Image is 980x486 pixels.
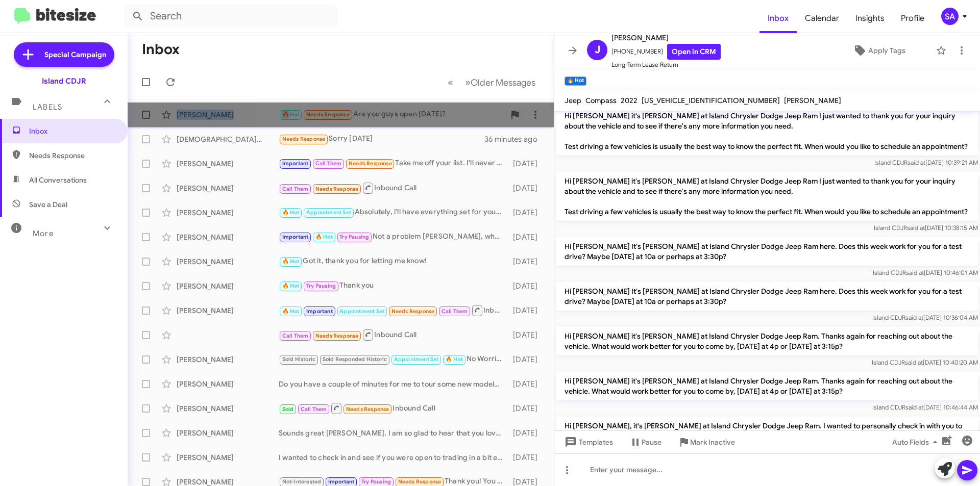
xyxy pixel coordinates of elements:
[906,269,924,276] span: said at
[908,159,925,166] span: said at
[282,111,300,118] span: 🔥 Hot
[177,403,279,414] div: [PERSON_NAME]
[471,77,535,88] span: Older Messages
[670,433,743,451] button: Mark Inactive
[459,72,542,93] button: Next
[642,96,780,105] span: [US_VEHICLE_IDENTIFICATION_NUMBER]
[874,224,978,232] span: Island CDJR [DATE] 10:38:15 AM
[315,186,359,192] span: Needs Response
[893,4,933,33] a: Profile
[562,433,613,451] span: Templates
[339,234,369,240] span: Try Pausing
[905,314,923,321] span: said at
[556,282,978,311] p: Hi [PERSON_NAME] It's [PERSON_NAME] at Island Chrysler Dodge Jeep Ram here. Does this week work f...
[282,136,326,142] span: Needs Response
[306,308,333,315] span: Important
[508,452,546,463] div: [DATE]
[328,478,355,485] span: Important
[306,209,351,216] span: Appointment Set
[29,199,67,210] span: Save a Deal
[279,402,508,415] div: Inbound Call
[442,308,468,315] span: Call Them
[398,478,442,485] span: Needs Response
[279,255,508,267] div: Got it, thank you for letting me know!
[595,42,600,58] span: J
[177,305,279,316] div: [PERSON_NAME]
[279,328,508,341] div: Inbound Call
[556,172,978,221] p: Hi [PERSON_NAME] it's [PERSON_NAME] at Island Chrysler Dodge Jeep Ram I just wanted to thank you ...
[323,356,387,363] span: Sold Responded Historic
[177,354,279,365] div: [PERSON_NAME]
[611,60,721,70] span: Long-Term Lease Return
[279,231,508,243] div: Not a problem [PERSON_NAME], whatever time might work for you feel free to reach out!
[826,41,931,60] button: Apply Tags
[279,207,508,218] div: Absolutely, i'll have everything set for your visit with us! Our address is [STREET_ADDRESS]! See...
[279,304,508,317] div: Inbound Call
[905,403,923,411] span: said at
[279,158,508,169] div: Take me off your list. I'll never come by to have someone waste my time. If you want to provide a...
[585,96,617,105] span: Compass
[282,258,300,265] span: 🔥 Hot
[346,406,389,413] span: Needs Response
[177,281,279,291] div: [PERSON_NAME]
[759,4,797,33] a: Inbox
[306,283,336,289] span: Try Pausing
[446,356,463,363] span: 🔥 Hot
[177,232,279,242] div: [PERSON_NAME]
[282,406,294,413] span: Sold
[279,452,508,463] div: I wanted to check in and see if you were open to trading in a bit early!
[556,327,978,355] p: Hi [PERSON_NAME] it's [PERSON_NAME] at Island Chrysler Dodge Jeep Ram. Thanks again for reaching ...
[282,209,300,216] span: 🔥 Hot
[177,110,279,120] div: [PERSON_NAME]
[177,183,279,193] div: [PERSON_NAME]
[177,257,279,267] div: [PERSON_NAME]
[905,359,923,366] span: said at
[907,224,925,232] span: said at
[556,417,978,466] p: Hi [PERSON_NAME], it's [PERSON_NAME] at Island Chrysler Dodge Jeep Ram. I wanted to personally ch...
[611,44,721,60] span: [PHONE_NUMBER]
[44,49,106,60] span: Special Campaign
[508,330,546,340] div: [DATE]
[124,4,338,29] input: Search
[690,433,735,451] span: Mark Inactive
[282,308,300,315] span: 🔥 Hot
[784,96,841,105] span: [PERSON_NAME]
[279,182,508,194] div: Inbound Call
[554,433,621,451] button: Templates
[142,41,180,58] h1: Inbox
[177,159,279,169] div: [PERSON_NAME]
[642,433,661,451] span: Pause
[872,403,978,411] span: Island CDJR [DATE] 10:46:44 AM
[29,150,116,161] span: Needs Response
[282,234,309,240] span: Important
[29,126,116,136] span: Inbox
[565,76,586,86] small: 🔥 Hot
[797,4,847,33] span: Calendar
[282,478,322,485] span: Not-Interested
[872,359,978,366] span: Island CDJR [DATE] 10:40:20 AM
[279,428,508,438] div: Sounds great [PERSON_NAME], I am so glad to hear that you love it! If you would like, we could co...
[282,332,309,339] span: Call Them
[282,356,316,363] span: Sold Historic
[556,237,978,266] p: Hi [PERSON_NAME] It's [PERSON_NAME] at Island Chrysler Dodge Jeep Ram here. Does this week work f...
[315,160,342,167] span: Call Them
[933,8,969,25] button: SA
[301,406,327,413] span: Call Them
[508,257,546,267] div: [DATE]
[892,433,941,451] span: Auto Fields
[484,134,546,144] div: 36 minutes ago
[508,159,546,169] div: [DATE]
[177,428,279,438] div: [PERSON_NAME]
[279,379,508,389] div: Do you have a couple of minutes for me to tour some new models, we can go over some new leases, a...
[508,281,546,291] div: [DATE]
[177,208,279,218] div: [PERSON_NAME]
[508,403,546,414] div: [DATE]
[306,111,350,118] span: Needs Response
[33,103,62,112] span: Labels
[315,234,333,240] span: 🔥 Hot
[29,175,87,185] span: All Conversations
[508,354,546,365] div: [DATE]
[508,208,546,218] div: [DATE]
[873,269,978,276] span: Island CDJR [DATE] 10:46:01 AM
